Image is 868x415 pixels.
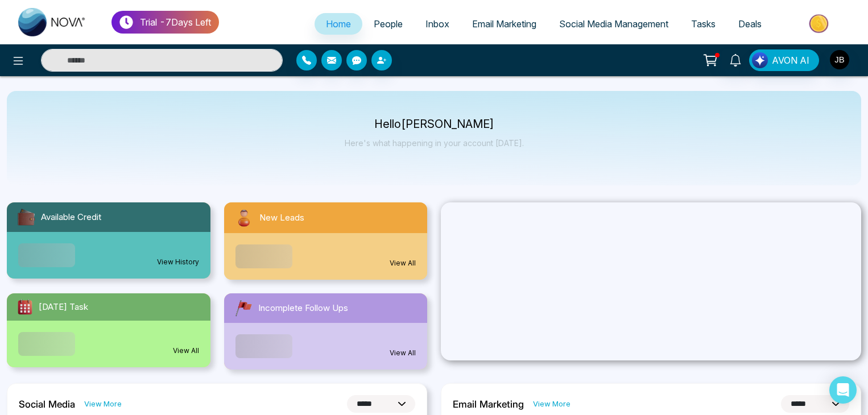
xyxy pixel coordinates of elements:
[39,301,88,314] span: [DATE] Task
[691,18,716,30] span: Tasks
[461,13,548,35] a: Email Marketing
[315,13,362,35] a: Home
[16,207,36,227] img: availableCredit.svg
[390,348,416,358] a: View All
[453,399,524,410] h2: Email Marketing
[16,298,34,316] img: todayTask.svg
[752,52,768,68] img: Lead Flow
[680,13,727,35] a: Tasks
[425,18,449,30] span: Inbox
[362,13,414,35] a: People
[259,211,304,225] span: New Leads
[41,211,101,224] span: Available Credit
[829,376,857,404] div: Open Intercom Messenger
[374,18,403,30] span: People
[345,119,524,129] p: Hello [PERSON_NAME]
[84,399,122,409] a: View More
[217,202,435,280] a: New LeadsView All
[217,293,435,370] a: Incomplete Follow UpsView All
[749,49,819,71] button: AVON AI
[779,11,861,36] img: Market-place.gif
[472,18,536,30] span: Email Marketing
[548,13,680,35] a: Social Media Management
[533,399,571,409] a: View More
[233,207,255,229] img: newLeads.svg
[326,18,351,30] span: Home
[258,302,348,315] span: Incomplete Follow Ups
[390,258,416,268] a: View All
[140,15,211,29] p: Trial - 7 Days Left
[157,257,199,267] a: View History
[233,298,254,318] img: followUps.svg
[830,50,849,69] img: User Avatar
[345,138,524,148] p: Here's what happening in your account [DATE].
[173,346,199,356] a: View All
[559,18,668,30] span: Social Media Management
[772,53,809,67] span: AVON AI
[18,8,86,36] img: Nova CRM Logo
[738,18,762,30] span: Deals
[414,13,461,35] a: Inbox
[19,399,75,410] h2: Social Media
[727,13,773,35] a: Deals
